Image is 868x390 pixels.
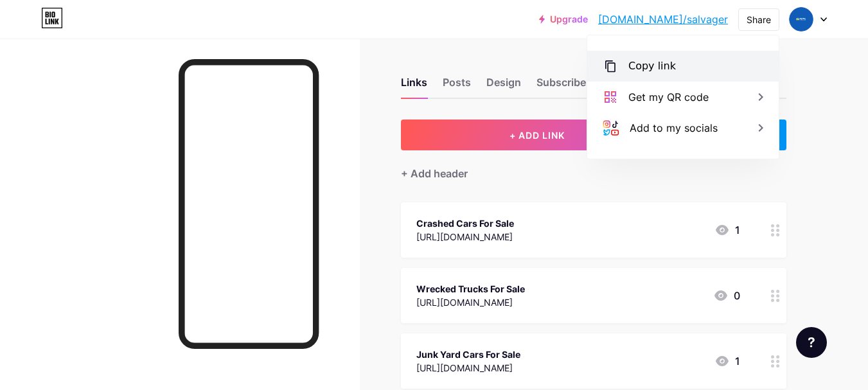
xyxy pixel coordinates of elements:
a: Upgrade [539,14,588,24]
div: Subscribers [536,75,614,98]
div: Share [747,13,771,26]
div: [URL][DOMAIN_NAME] [416,296,525,309]
img: Salvage Reseller [789,7,813,31]
div: + Add header [401,166,468,181]
div: Wrecked Trucks For Sale [416,282,525,296]
div: 0 [713,288,740,303]
span: + ADD LINK [509,130,565,141]
div: Add to my socials [630,120,718,136]
button: + ADD LINK [401,120,674,150]
div: 1 [714,353,740,369]
div: Get my QR code [628,89,709,105]
div: Junk Yard Cars For Sale [416,348,520,361]
div: Copy link [628,58,676,74]
div: 1 [714,222,740,238]
a: [DOMAIN_NAME]/salvager [598,12,728,27]
div: Design [486,75,521,98]
div: [URL][DOMAIN_NAME] [416,361,520,375]
div: Links [401,75,427,98]
div: [URL][DOMAIN_NAME] [416,230,514,244]
div: Posts [443,75,471,98]
div: Crashed Cars For Sale [416,217,514,230]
